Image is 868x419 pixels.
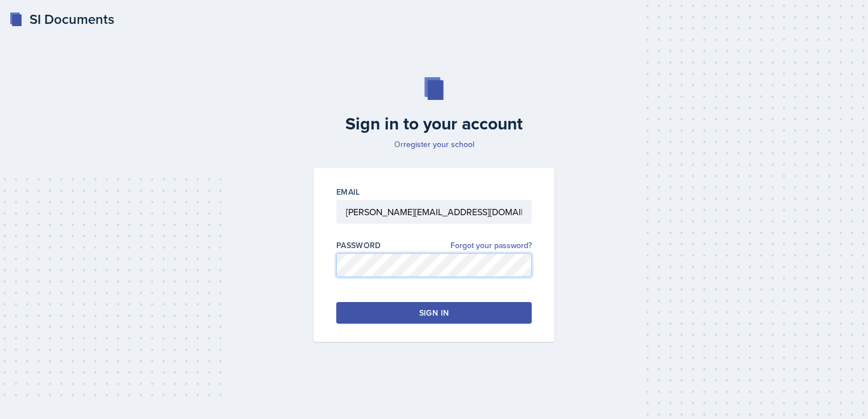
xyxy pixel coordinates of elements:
[450,240,532,252] a: Forgot your password?
[336,200,532,224] input: Email
[419,307,449,319] div: Sign in
[307,139,561,150] p: Or
[9,9,114,30] a: SI Documents
[307,114,561,134] h2: Sign in to your account
[403,139,474,150] a: register your school
[336,186,360,198] label: Email
[336,302,532,324] button: Sign in
[336,240,381,251] label: Password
